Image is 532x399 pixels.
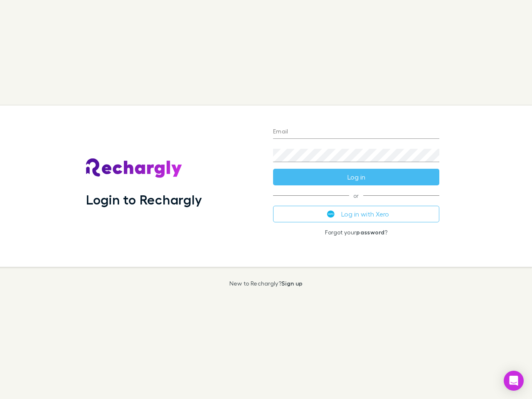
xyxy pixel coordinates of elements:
button: Log in [273,169,439,185]
a: password [356,229,384,236]
img: Xero's logo [327,210,335,218]
a: Sign up [281,280,303,287]
p: New to Rechargly? [229,280,303,287]
h1: Login to Rechargly [86,192,202,207]
div: Open Intercom Messenger [504,371,524,391]
button: Log in with Xero [273,206,439,222]
p: Forgot your ? [273,229,439,236]
img: Rechargly's Logo [86,158,182,178]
